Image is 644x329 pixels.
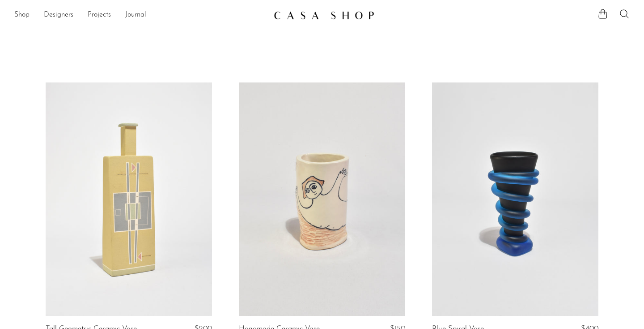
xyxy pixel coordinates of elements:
nav: Desktop navigation [14,8,267,23]
a: Projects [88,9,111,21]
a: Designers [44,9,73,21]
a: Journal [125,9,146,21]
a: Shop [14,9,30,21]
ul: NEW HEADER MENU [14,8,267,23]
